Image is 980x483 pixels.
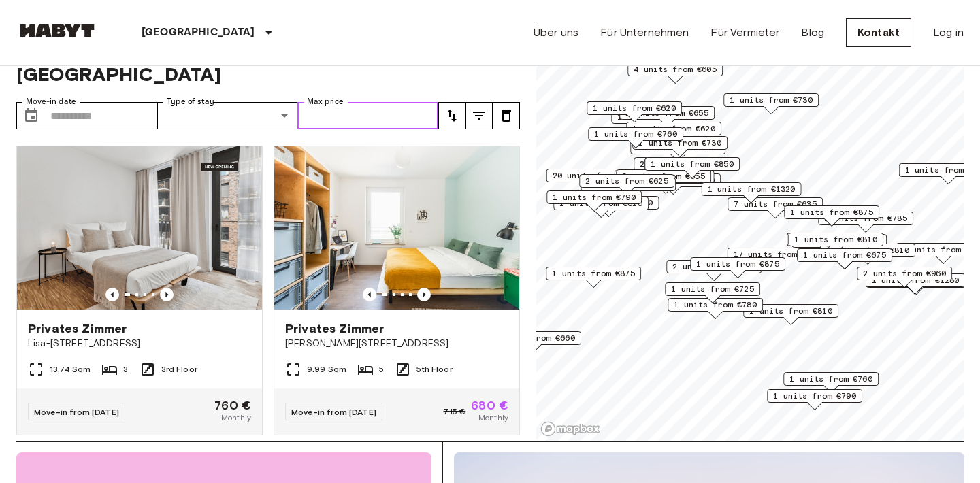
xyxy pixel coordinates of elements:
canvas: Map [536,23,964,441]
span: 1 units from €620 [593,102,676,114]
label: Max price [307,96,344,107]
span: 1 units from €760 [789,373,872,385]
span: 3 [123,363,128,376]
span: Lisa-[STREET_ADDRESS] [28,337,251,350]
div: Map marker [630,141,725,162]
span: 1 units from €620 [632,122,715,135]
button: Previous image [417,288,431,301]
span: 1 units from €810 [749,305,832,317]
span: 3 units from €655 [622,170,705,182]
a: Marketing picture of unit DE-01-489-305-002Previous imagePrevious imagePrivates ZimmerLisa-[STREE... [16,146,263,435]
a: Über uns [534,24,578,41]
img: Marketing picture of unit DE-01-489-305-002 [17,146,262,310]
div: Map marker [728,197,823,218]
button: tune [465,102,493,129]
span: 1 units from €1150 [566,197,653,209]
a: Marketing picture of unit DE-01-08-020-03QPrevious imagePrevious imagePrivates Zimmer[PERSON_NAME... [274,146,520,435]
div: Map marker [797,248,892,269]
button: tune [493,102,520,129]
span: Monthly [221,412,251,424]
span: 7 units from €635 [734,198,817,210]
span: Privates Zimmer [28,320,127,337]
div: Map marker [728,248,828,269]
button: Previous image [160,288,174,301]
img: Habyt [16,24,98,37]
span: 1 units from €675 [803,249,886,261]
div: Map marker [767,389,862,410]
div: Map marker [665,282,760,303]
div: Map marker [546,267,641,288]
div: Map marker [579,174,674,195]
div: Map marker [723,93,819,114]
span: 5 [379,363,384,376]
span: 2 units from €760 [632,174,715,186]
div: Map marker [546,190,642,212]
div: Map marker [788,233,883,254]
span: 1 units from €730 [730,94,813,106]
span: 1 units from €725 [671,283,754,295]
span: 1 units from €875 [790,206,873,218]
span: 1 units from €875 [552,267,635,280]
button: tune [438,102,465,129]
span: 1 units from €730 [638,137,721,149]
div: Map marker [702,182,802,203]
span: 4 units from €605 [634,63,717,76]
span: 1 units from €780 [674,299,757,311]
span: 13.74 Sqm [50,363,91,376]
div: Map marker [784,205,879,227]
div: Map marker [627,63,723,84]
span: 715 € [443,405,465,418]
a: Für Unternehmen [600,24,689,41]
a: Log in [933,24,964,41]
span: 1 units from €790 [773,390,856,402]
span: 2 units from €865 [672,261,755,273]
span: Move-in from [DATE] [34,407,119,417]
span: 5th Floor [416,363,452,376]
span: 1 units from €785 [824,212,907,224]
div: Map marker [634,157,729,178]
div: Map marker [546,169,647,190]
span: 3rd Floor [161,363,197,376]
span: 1 units from €810 [826,244,909,256]
div: Map marker [587,101,682,122]
div: Map marker [743,304,838,325]
span: 1 units from €1280 [872,274,960,286]
span: 680 € [471,399,508,412]
div: Map marker [787,233,882,254]
span: Move-in from [DATE] [291,407,376,417]
span: 1 units from €1320 [708,183,796,195]
div: Map marker [616,169,711,190]
span: 1 units from €850 [651,158,734,170]
div: Map marker [857,267,952,288]
span: Monthly [478,412,508,424]
span: 17 units from €650 [734,248,821,261]
span: 1 units from €810 [794,233,877,246]
a: Kontakt [846,18,911,47]
span: 9.99 Sqm [307,363,346,376]
span: 760 € [214,399,251,412]
div: Map marker [783,372,879,393]
span: 1 units from €660 [492,332,575,344]
span: Privates Zimmer [285,320,384,337]
img: Marketing picture of unit DE-01-08-020-03Q [274,146,519,310]
div: Map marker [615,170,715,191]
button: Previous image [363,288,376,301]
div: Map marker [690,257,785,278]
span: 1 units from €790 [553,191,636,203]
span: 1 units from €875 [696,258,779,270]
p: [GEOGRAPHIC_DATA] [142,24,255,41]
button: Choose date [18,102,45,129]
button: Previous image [105,288,119,301]
span: [PERSON_NAME][STREET_ADDRESS] [285,337,508,350]
span: 20 units from €655 [553,169,640,182]
span: 2 units from €625 [585,175,668,187]
div: Map marker [588,127,683,148]
div: Map marker [668,298,763,319]
span: 2 units from €655 [625,107,708,119]
a: Blog [801,24,824,41]
div: Map marker [626,122,721,143]
label: Move-in date [26,96,76,107]
a: Für Vermieter [710,24,779,41]
a: Mapbox logo [540,421,600,437]
span: 1 units from €760 [594,128,677,140]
